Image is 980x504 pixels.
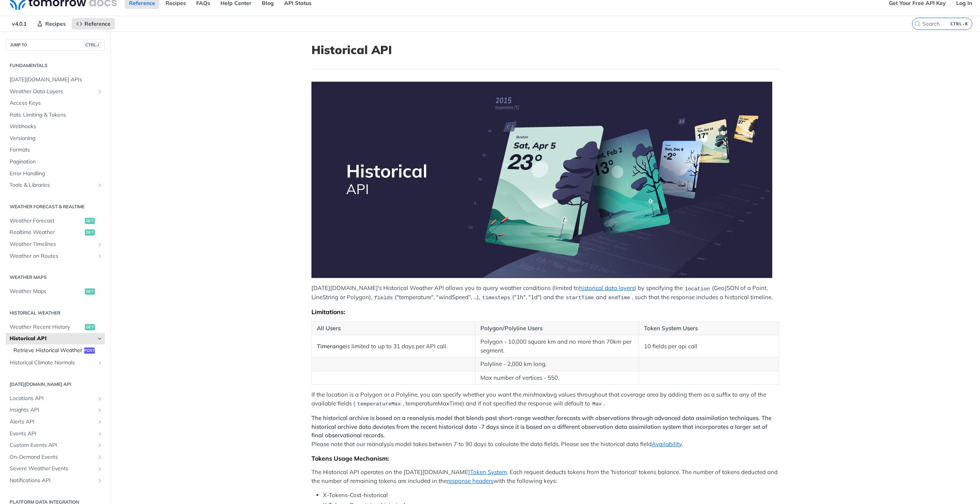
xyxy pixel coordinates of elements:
[475,357,639,371] td: Polyline - 2,000 km long.
[312,335,475,357] td: is limited to up to 31 days per API call.
[97,478,103,484] button: Show subpages for Notifications API
[6,393,105,404] a: Locations APIShow subpages for Locations API
[6,250,105,262] a: Weather on RoutesShow subpages for Weather on Routes
[6,381,105,388] h2: [DATE][DOMAIN_NAME] API
[566,295,594,301] span: startTime
[685,286,710,292] span: location
[85,229,95,236] span: get
[6,239,105,250] a: Weather TimelinesShow subpages for Weather Timelines
[593,401,602,407] span: Max
[6,321,105,333] a: Weather Recent Historyget
[311,284,779,302] p: [DATE][DOMAIN_NAME]'s Historical Weather API allows you to query weather conditions (limited to )...
[10,453,95,461] span: On-Demand Events
[85,324,95,330] span: get
[6,274,105,281] h2: Weather Maps
[6,227,105,238] a: Realtime Weatherget
[10,418,95,426] span: Alerts API
[608,295,630,301] span: endTime
[10,217,83,225] span: Weather Forecast
[475,321,639,335] th: Polygon/Polyline Users
[6,97,105,109] a: Access Keys
[97,336,103,342] button: Hide subpages for Historical API
[949,20,970,28] kbd: CTRL-K
[10,240,95,248] span: Weather Timelines
[579,284,634,292] a: historical data layers
[6,203,105,210] h2: Weather Forecast & realtime
[97,419,103,425] button: Show subpages for Alerts API
[10,111,103,119] span: Rate Limiting & Tokens
[311,455,779,462] div: Tokens Usage Mechanism:
[97,454,103,460] button: Show subpages for On-Demand Events
[97,253,103,259] button: Show subpages for Weather on Routes
[97,89,103,95] button: Show subpages for Weather Data Layers
[6,333,105,344] a: Historical APIHide subpages for Historical API
[10,430,95,438] span: Events API
[10,441,95,449] span: Custom Events API
[10,181,95,189] span: Tools & Libraries
[323,491,779,500] li: X-Tokens-Cost-historical
[311,308,779,316] div: Limitations:
[10,76,103,84] span: [DATE][DOMAIN_NAME] APIs
[6,168,105,180] a: Error Handling
[97,395,103,402] button: Show subpages for Locations API
[97,360,103,366] button: Show subpages for Historical Climate Normals
[10,345,105,356] a: Retrieve Historical Weatherpost
[10,158,103,166] span: Pagination
[652,440,682,448] a: Availability
[311,390,779,408] p: If the location is a Polygon or a Polyline, you can specify whether you want the min/max/avg valu...
[6,416,105,428] a: Alerts APIShow subpages for Alerts API
[6,156,105,168] a: Pagination
[6,39,105,51] button: JUMP TOCTRL-/
[45,20,66,27] span: Recipes
[10,395,95,402] span: Locations API
[10,99,103,107] span: Access Keys
[97,431,103,437] button: Show subpages for Events API
[6,86,105,97] a: Weather Data LayersShow subpages for Weather Data Layers
[6,463,105,474] a: Severe Weather EventsShow subpages for Severe Weather Events
[639,335,779,357] td: 10 fields per api call
[10,170,103,178] span: Error Handling
[470,468,507,476] a: Token System
[312,321,475,335] th: All Users
[8,18,31,30] span: v4.0.1
[6,440,105,451] a: Custom Events APIShow subpages for Custom Events API
[6,109,105,121] a: Rate Limiting & Tokens
[6,475,105,486] a: Notifications APIShow subpages for Notifications API
[10,146,103,154] span: Formats
[311,468,779,485] p: The Historical API operates on the [DATE][DOMAIN_NAME] . Each request deducts tokens from the 'hi...
[639,321,779,335] th: Token System Users
[6,215,105,227] a: Weather Forecastget
[374,295,393,301] span: fields
[311,414,771,439] strong: The historical archive is based on a reanalysis model that blends past short-range weather foreca...
[10,288,83,295] span: Weather Maps
[357,401,401,407] span: temperatureMax
[85,218,95,224] span: get
[84,20,111,27] span: Reference
[97,407,103,413] button: Show subpages for Insights API
[97,241,103,247] button: Show subpages for Weather Timelines
[10,335,95,343] span: Historical API
[311,82,772,278] img: Historical-API.png
[475,335,639,357] td: Polygon - 10,000 square km and no more than 70km per segment.
[10,323,83,331] span: Weather Recent History
[10,135,103,142] span: Versioning
[6,121,105,132] a: Webhooks
[97,182,103,188] button: Show subpages for Tools & Libraries
[914,21,920,27] svg: Search
[72,18,115,30] a: Reference
[10,123,103,130] span: Webhooks
[6,404,105,416] a: Insights APIShow subpages for Insights API
[97,466,103,472] button: Show subpages for Severe Weather Events
[10,359,95,367] span: Historical Climate Normals
[84,348,95,354] span: post
[10,229,83,236] span: Realtime Weather
[33,18,70,30] a: Recipes
[6,74,105,86] a: [DATE][DOMAIN_NAME] APIs
[311,414,779,448] p: Please note that our reanalysis model takes between 7 to 90 days to calculate the data fields. Pl...
[6,310,105,316] h2: Historical Weather
[6,428,105,440] a: Events APIShow subpages for Events API
[84,42,101,48] span: CTRL-/
[13,347,82,354] span: Retrieve Historical Weather
[6,357,105,369] a: Historical Climate NormalsShow subpages for Historical Climate Normals
[6,286,105,297] a: Weather Mapsget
